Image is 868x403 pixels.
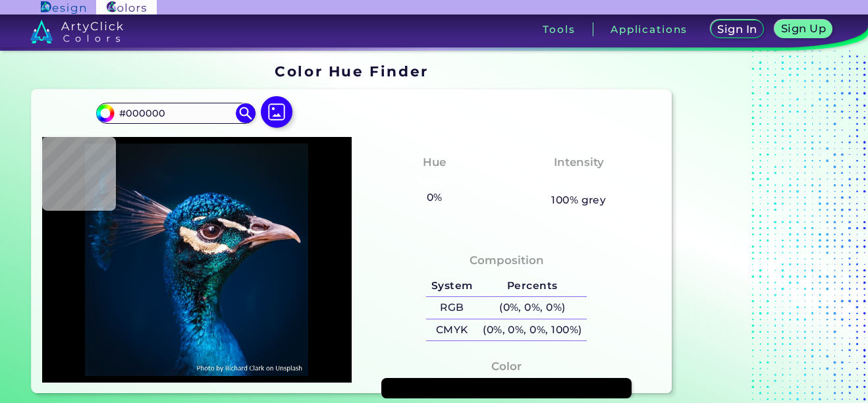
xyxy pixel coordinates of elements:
h5: Sign In [719,24,755,34]
img: ArtyClick Design logo [41,1,85,14]
h5: 0% [421,189,447,206]
h5: RGB [426,297,477,319]
a: Sign Up [778,21,830,38]
img: logo_artyclick_colors_white.svg [30,20,123,43]
input: type color.. [115,104,237,122]
h4: Composition [470,251,544,270]
h3: Applications [610,24,688,34]
img: icon search [236,103,256,123]
h5: (0%, 0%, 0%) [477,297,587,319]
h5: 100% grey [551,192,606,209]
h5: Sign Up [783,24,824,34]
iframe: Advertisement [677,59,842,398]
h4: Color [491,357,522,376]
h3: None [412,174,456,190]
h4: Intensity [554,153,604,172]
h5: System [426,275,477,297]
h4: Hue [423,153,446,172]
h5: CMYK [426,319,477,341]
a: Sign In [713,21,762,38]
img: icon picture [261,96,292,128]
h5: (0%, 0%, 0%, 100%) [477,319,587,341]
h1: Color Hue Finder [275,61,428,81]
h3: None [556,174,601,190]
img: img_pavlin.jpg [49,144,345,376]
h3: Tools [543,24,575,34]
h5: Percents [477,275,587,297]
